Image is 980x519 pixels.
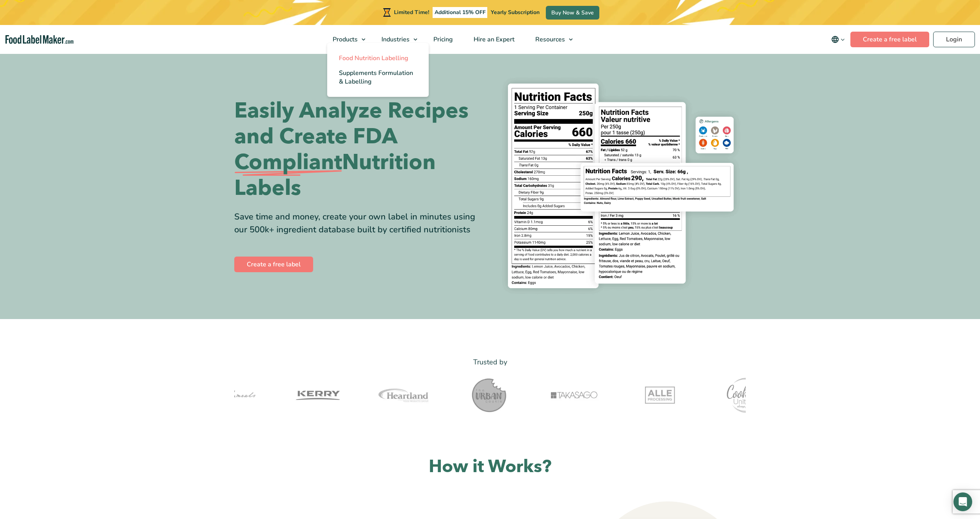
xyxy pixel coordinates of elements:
a: Buy Now & Save [546,6,599,20]
a: Login [933,32,975,47]
p: Trusted by [234,357,746,368]
a: Create a free label [850,32,929,47]
a: Products [323,25,369,54]
span: Products [330,35,358,44]
span: Yearly Subscription [491,9,540,16]
a: Create a free label [234,257,313,272]
span: Additional 15% OFF [433,7,488,18]
h1: Easily Analyze Recipes and Create FDA Nutrition Labels [234,98,484,201]
a: Resources [525,25,577,54]
a: Supplements Formulation & Labelling [327,66,429,89]
a: Food Nutrition Labelling [327,51,429,66]
a: Industries [371,25,421,54]
span: Food Nutrition Labelling [339,54,408,62]
div: Save time and money, create your own label in minutes using our 500k+ ingredient database built b... [234,210,484,236]
span: Limited Time! [394,9,429,16]
span: Hire an Expert [471,35,515,44]
h2: How it Works? [234,455,746,478]
a: Pricing [423,25,461,54]
span: Compliant [234,150,342,175]
span: Resources [533,35,566,44]
span: Industries [379,35,410,44]
span: Supplements Formulation & Labelling [339,69,413,86]
span: Pricing [431,35,454,44]
a: Hire an Expert [463,25,523,54]
div: Open Intercom Messenger [953,492,972,511]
